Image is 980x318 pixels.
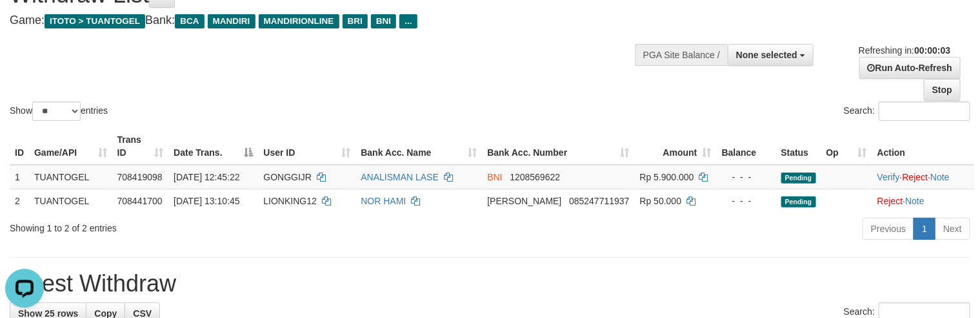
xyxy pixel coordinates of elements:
[879,101,970,121] input: Search:
[10,101,108,121] label: Show entries
[903,172,928,182] a: Reject
[877,196,903,206] a: Reject
[482,128,634,165] th: Bank Acc. Number: activate to sort column ascending
[821,128,872,165] th: Op: activate to sort column ascending
[722,195,771,207] div: - - -
[361,196,406,206] a: NOR HAMI
[930,172,950,182] a: Note
[10,189,29,213] td: 2
[487,196,561,206] span: [PERSON_NAME]
[175,14,204,28] span: BCA
[872,165,974,189] td: · ·
[117,172,163,182] span: 708419098
[863,218,914,240] a: Previous
[905,196,925,206] a: Note
[29,189,112,213] td: TUANTOGEL
[10,14,641,27] h4: Game: Bank:
[361,172,439,182] a: ANALISMAN LASE
[844,101,970,121] label: Search:
[371,14,396,28] span: BNI
[736,50,797,60] span: None selected
[717,128,776,165] th: Balance
[877,172,900,182] a: Verify
[487,172,502,182] span: BNI
[45,14,145,28] span: ITOTO > TUANTOGEL
[10,165,29,189] td: 1
[640,172,694,182] span: Rp 5.900.000
[259,14,339,28] span: MANDIRIONLINE
[112,128,169,165] th: Trans ID: activate to sort column ascending
[168,128,258,165] th: Date Trans.: activate to sort column descending
[10,128,29,165] th: ID
[859,45,950,56] span: Refreshing in:
[117,196,163,206] span: 708441700
[10,217,399,235] div: Showing 1 to 2 of 2 entries
[29,128,112,165] th: Game/API: activate to sort column ascending
[914,45,950,56] strong: 00:00:03
[635,128,717,165] th: Amount: activate to sort column ascending
[728,44,814,66] button: None selected
[722,171,771,184] div: - - -
[776,128,821,165] th: Status
[343,14,368,28] span: BRI
[781,196,816,207] span: Pending
[859,57,961,79] a: Run Auto-Refresh
[258,128,355,165] th: User ID: activate to sort column ascending
[635,44,728,66] div: PGA Site Balance /
[872,189,974,213] td: ·
[924,79,961,101] a: Stop
[174,196,239,206] span: [DATE] 13:10:45
[208,14,255,28] span: MANDIRI
[263,172,312,182] span: GONGGIJR
[935,218,970,240] a: Next
[399,14,417,28] span: ...
[174,172,239,182] span: [DATE] 12:45:22
[872,128,974,165] th: Action
[640,196,682,206] span: Rp 50.000
[569,196,629,206] span: Copy 085247711937 to clipboard
[32,101,81,121] select: Showentries
[263,196,316,206] span: LIONKING12
[914,218,935,240] a: 1
[355,128,482,165] th: Bank Acc. Name: activate to sort column ascending
[5,5,44,44] button: Open LiveChat chat widget
[510,172,560,182] span: Copy 1208569622 to clipboard
[29,165,112,189] td: TUANTOGEL
[10,271,970,297] h1: Latest Withdraw
[781,173,816,184] span: Pending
